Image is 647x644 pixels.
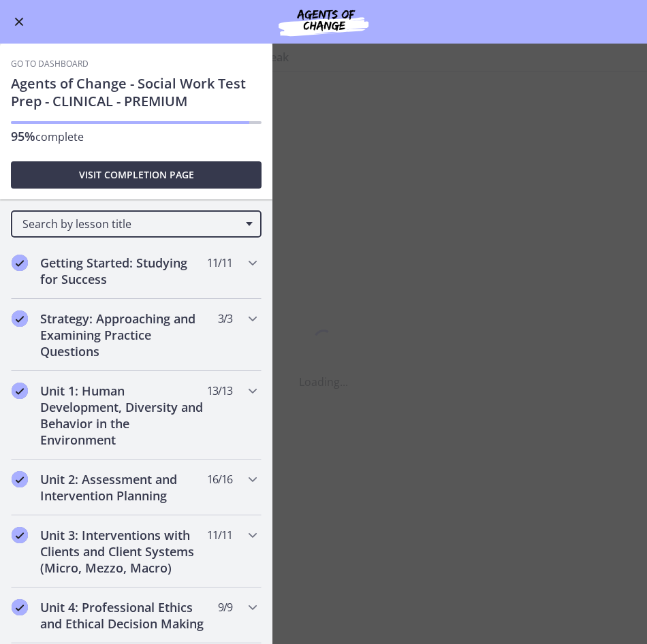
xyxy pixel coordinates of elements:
button: Enable menu [11,14,27,30]
span: 11 / 11 [207,255,232,271]
img: Agents of Change [242,5,405,38]
span: Visit completion page [79,167,194,183]
span: Search by lesson title [22,216,239,231]
a: Go to Dashboard [11,59,89,69]
i: Completed [12,255,28,271]
h2: Unit 3: Interventions with Clients and Client Systems (Micro, Mezzo, Macro) [40,527,206,576]
span: 13 / 13 [207,383,232,399]
span: 9 / 9 [218,599,232,615]
button: Visit completion page [11,161,262,189]
i: Completed [12,310,28,327]
p: complete [11,128,262,145]
h2: Strategy: Approaching and Examining Practice Questions [40,310,206,359]
h1: Agents of Change - Social Work Test Prep - CLINICAL - PREMIUM [11,75,262,110]
span: 16 / 16 [207,471,232,487]
span: 11 / 11 [207,527,232,543]
h2: Unit 4: Professional Ethics and Ethical Decision Making [40,599,206,632]
i: Completed [12,527,28,543]
h2: Getting Started: Studying for Success [40,255,206,287]
span: 95% [11,128,35,144]
h2: Unit 1: Human Development, Diversity and Behavior in the Environment [40,383,206,448]
i: Completed [12,599,28,615]
div: Search by lesson title [11,210,262,238]
i: Completed [12,471,28,487]
h2: Unit 2: Assessment and Intervention Planning [40,471,206,504]
i: Completed [12,383,28,399]
span: 3 / 3 [218,310,232,327]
